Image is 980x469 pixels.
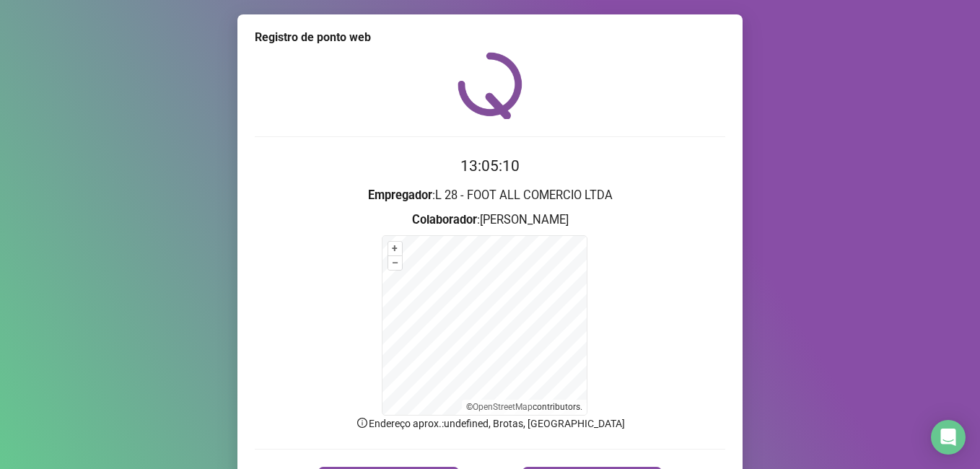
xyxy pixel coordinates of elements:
time: 13:05:10 [460,157,520,175]
button: + [388,242,402,255]
li: © contributors. [466,402,582,412]
img: QRPoint [458,52,522,119]
p: Endereço aprox. : undefined, Brotas, [GEOGRAPHIC_DATA] [255,416,725,431]
div: Open Intercom Messenger [931,420,966,455]
strong: Empregador [368,188,432,202]
h3: : [PERSON_NAME] [255,211,725,229]
h3: : L 28 - FOOT ALL COMERCIO LTDA [255,186,725,205]
a: OpenStreetMap [473,402,533,412]
div: Registro de ponto web [255,29,725,46]
span: info-circle [356,416,369,429]
strong: Colaborador [412,213,477,227]
button: – [388,256,402,270]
